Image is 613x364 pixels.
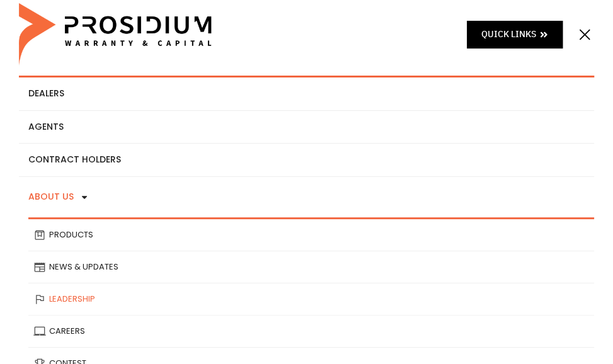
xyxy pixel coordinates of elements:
a: Careers [28,316,594,347]
a: Contract Holders [19,144,594,176]
a: Leadership [28,283,594,315]
a: Quick Links [467,21,563,48]
a: Agents [19,111,594,144]
span: Quick Links [481,26,536,42]
a: About Us [19,177,594,217]
a: News & Updates [28,251,594,283]
a: Dealers [19,77,594,110]
a: Products [28,219,594,251]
